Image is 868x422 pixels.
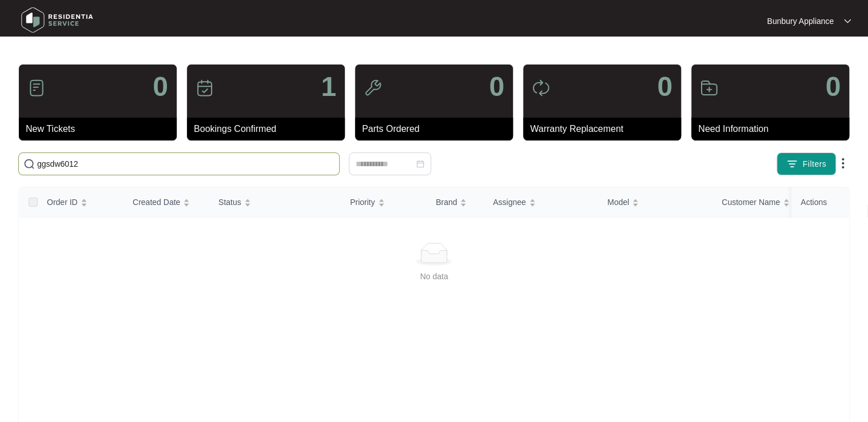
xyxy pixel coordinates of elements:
th: Order ID [38,187,124,218]
span: Created Date [133,196,180,208]
p: Bookings Confirmed [194,122,345,136]
span: Customer Name [722,196,780,208]
span: Priority [350,196,375,208]
img: search-icon [23,158,35,170]
p: Warranty Replacement [530,122,681,136]
th: Status [209,187,341,218]
p: 0 [825,73,841,101]
th: Model [598,187,712,218]
th: Customer Name [712,187,827,218]
span: Model [607,196,629,208]
th: Assignee [484,187,598,218]
p: Parts Ordered [362,122,513,136]
p: 0 [489,73,504,101]
th: Created Date [124,187,209,218]
p: Bunbury Appliance [767,15,834,27]
th: Brand [427,187,484,218]
p: New Tickets [26,122,177,136]
img: icon [364,79,382,97]
p: Need Information [698,122,849,136]
input: Search by Order Id, Assignee Name, Customer Name, Brand and Model [37,158,335,170]
img: dropdown arrow [844,18,851,24]
span: Brand [436,196,457,208]
button: filter iconFilters [777,152,836,175]
img: residentia service logo [17,3,97,37]
img: icon [27,79,46,97]
img: icon [700,79,718,97]
p: 0 [153,73,168,101]
span: Assignee [493,196,526,208]
p: 0 [657,73,672,101]
img: icon [196,79,214,97]
p: 1 [321,73,336,101]
th: Priority [341,187,427,218]
span: Filters [802,158,826,170]
img: dropdown arrow [836,156,850,170]
th: Actions [791,187,849,218]
img: filter icon [786,158,798,170]
span: Status [218,196,241,208]
div: No data [33,270,835,283]
span: Order ID [47,196,78,208]
img: icon [532,79,550,97]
